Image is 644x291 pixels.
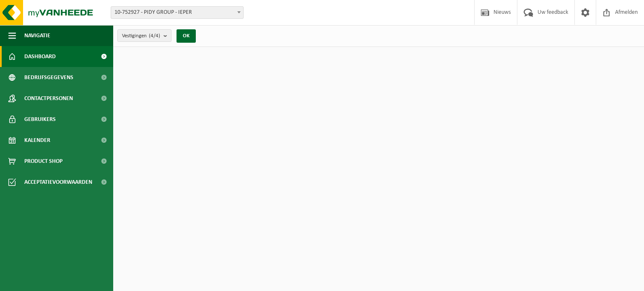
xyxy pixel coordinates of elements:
span: Dashboard [24,46,56,67]
span: Navigatie [24,25,50,46]
span: 10-752927 - PIDY GROUP - IEPER [111,7,243,18]
span: Product Shop [24,151,62,172]
span: Vestigingen [122,30,160,42]
span: Kalender [24,130,50,151]
button: Vestigingen(4/4) [117,29,171,42]
span: Acceptatievoorwaarden [24,172,92,193]
span: Bedrijfsgegevens [24,67,73,88]
span: Gebruikers [24,109,56,130]
count: (4/4) [149,33,160,39]
button: OK [177,29,196,43]
span: Contactpersonen [24,88,73,109]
